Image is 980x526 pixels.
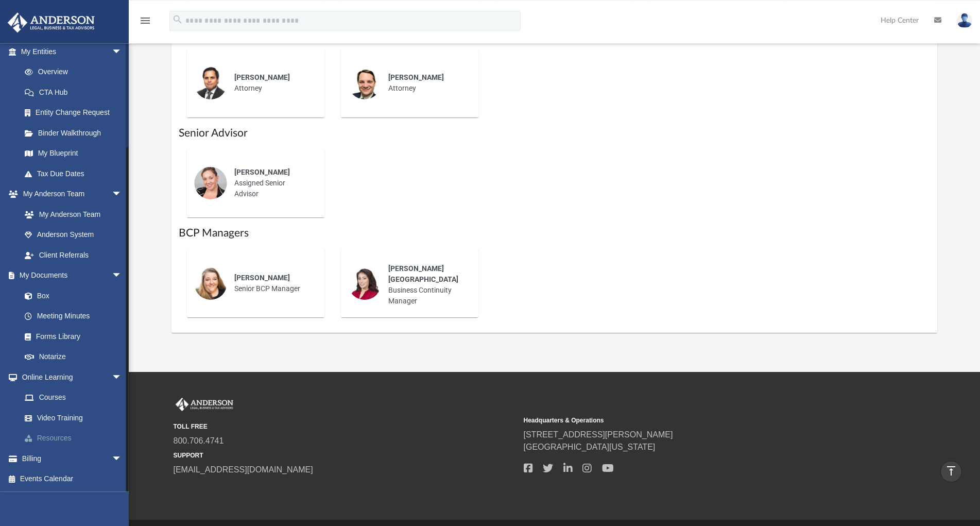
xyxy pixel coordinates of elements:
[14,82,137,103] a: CTA Hub
[381,256,471,314] div: Business Continuity Manager
[524,443,656,451] a: [GEOGRAPHIC_DATA][US_STATE]
[14,163,137,184] a: Tax Due Dates
[7,265,132,286] a: My Documentsarrow_drop_down
[388,264,458,283] span: [PERSON_NAME][GEOGRAPHIC_DATA]
[112,448,132,469] span: arrow_drop_down
[7,41,137,62] a: My Entitiesarrow_drop_down
[14,428,137,449] a: Resources
[14,204,127,225] a: My Anderson Team
[174,436,224,445] a: 800.706.4741
[174,465,313,474] a: [EMAIL_ADDRESS][DOMAIN_NAME]
[7,184,132,205] a: My Anderson Teamarrow_drop_down
[940,461,962,482] a: vertical_align_top
[174,398,235,411] img: Anderson Advisors Platinum Portal
[194,267,227,300] img: thumbnail
[5,12,98,32] img: Anderson Advisors Platinum Portal
[14,326,127,347] a: Forms Library
[14,123,137,143] a: Binder Walkthrough
[945,465,957,477] i: vertical_align_top
[14,408,132,428] a: Video Training
[174,451,517,460] small: SUPPORT
[14,306,132,327] a: Meeting Minutes
[14,387,137,408] a: Courses
[381,65,471,101] div: Attorney
[112,184,132,205] span: arrow_drop_down
[14,225,132,245] a: Anderson System
[14,285,127,306] a: Box
[957,13,972,28] img: User Pic
[139,20,151,27] a: menu
[14,347,132,367] a: Notarize
[234,274,290,282] span: [PERSON_NAME]
[112,41,132,62] span: arrow_drop_down
[7,448,137,469] a: Billingarrow_drop_down
[14,143,132,164] a: My Blueprint
[172,14,183,25] i: search
[524,430,673,439] a: [STREET_ADDRESS][PERSON_NAME]
[179,226,931,241] h1: BCP Managers
[227,265,317,301] div: Senior BCP Manager
[348,66,381,99] img: thumbnail
[112,367,132,388] span: arrow_drop_down
[227,160,317,207] div: Assigned Senior Advisor
[194,66,227,99] img: thumbnail
[14,245,132,265] a: Client Referrals
[7,367,137,387] a: Online Learningarrow_drop_down
[14,103,137,123] a: Entity Change Request
[112,265,132,286] span: arrow_drop_down
[14,62,137,82] a: Overview
[7,469,137,489] a: Events Calendar
[179,126,931,141] h1: Senior Advisor
[174,422,517,431] small: TOLL FREE
[388,73,444,81] span: [PERSON_NAME]
[139,14,151,27] i: menu
[234,168,290,176] span: [PERSON_NAME]
[348,267,381,300] img: thumbnail
[194,166,227,199] img: thumbnail
[234,73,290,81] span: [PERSON_NAME]
[524,416,867,425] small: Headquarters & Operations
[227,65,317,101] div: Attorney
